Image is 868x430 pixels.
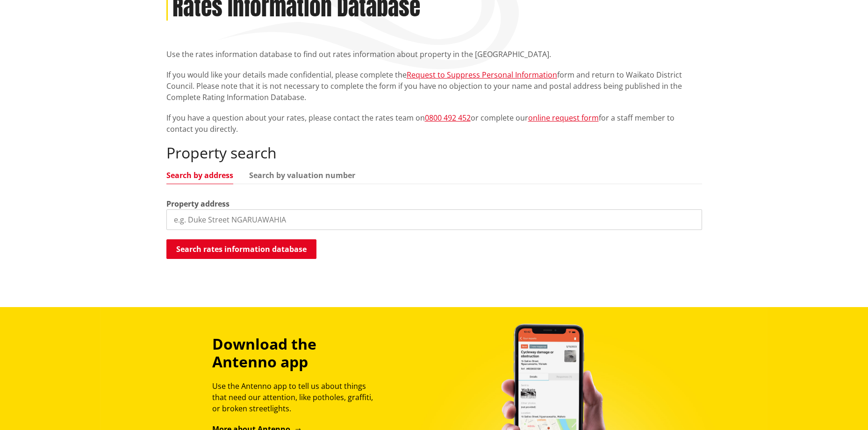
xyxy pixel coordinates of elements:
h3: Download the Antenno app [212,335,381,371]
a: Search by address [166,172,233,179]
iframe: Messenger Launcher [825,391,859,424]
p: Use the Antenno app to tell us about things that need our attention, like potholes, graffiti, or ... [212,380,381,414]
p: If you would like your details made confidential, please complete the form and return to Waikato ... [166,69,702,103]
p: Use the rates information database to find out rates information about property in the [GEOGRAPHI... [166,49,702,60]
h2: Property search [166,144,702,162]
a: Search by valuation number [249,172,355,179]
label: Property address [166,198,230,209]
p: If you have a question about your rates, please contact the rates team on or complete our for a s... [166,112,702,135]
a: 0800 492 452 [425,113,471,123]
a: Request to Suppress Personal Information [407,70,557,80]
input: e.g. Duke Street NGARUAWAHIA [166,209,702,230]
button: Search rates information database [166,239,316,259]
a: online request form [528,113,599,123]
